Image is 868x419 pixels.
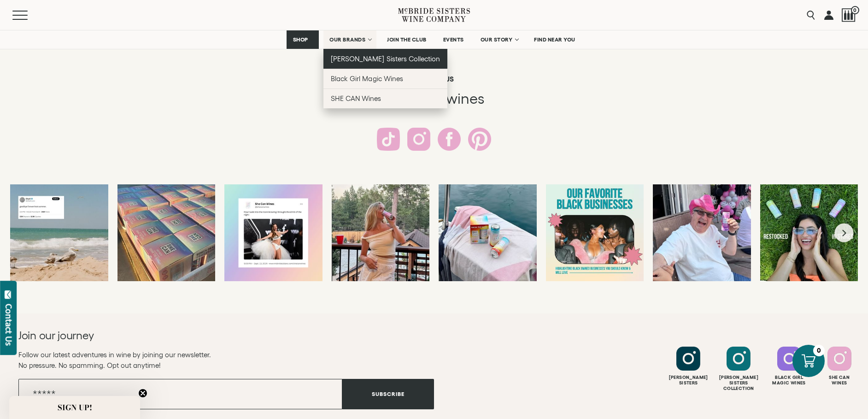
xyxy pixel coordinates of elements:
[138,389,147,398] button: Close teaser
[331,94,381,102] span: SHE CAN Wines
[439,184,537,282] a: every boat day needs a good spritz, & we’ve got the just the one 🥂 grateful ...
[224,184,323,282] a: Dare we say our wines are…award winning??🤯 pick up your trophy 🏆 Target, W...
[815,375,863,386] div: She Can Wines
[481,36,513,43] span: OUR STORY
[381,30,433,49] a: JOIN THE CLUB
[528,30,581,49] a: FIND NEAR YOU
[287,30,319,49] a: SHOP
[18,328,393,343] h2: Join our journey
[18,379,342,409] input: Email
[342,379,434,409] button: Subscribe
[12,11,46,20] button: Mobile Menu Trigger
[10,184,108,282] a: cue the tears......
[664,347,712,386] a: Follow McBride Sisters on Instagram [PERSON_NAME]Sisters
[835,224,854,242] button: Next slide
[475,30,524,49] a: OUR STORY
[653,184,751,282] a: Even the dad’s want to be a part of @chappellroan ‘s pink pony club🤠👢 & w...
[813,345,825,356] div: 0
[331,55,440,63] span: [PERSON_NAME] Sisters Collection
[851,6,859,14] span: 0
[117,184,216,282] a: We’re BACK baby🌟 restocked & ready to rumble🪩 brighter cans, & even MORE d...
[72,75,796,83] h6: Follow us
[331,75,403,83] span: Black Girl Magic Wines
[815,347,863,386] a: Follow SHE CAN Wines on Instagram She CanWines
[329,36,365,43] span: OUR BRANDS
[407,128,430,151] a: Follow us on Instagram
[443,36,464,43] span: EVENTS
[323,49,447,69] a: [PERSON_NAME] Sisters Collection
[18,349,434,371] p: Follow our latest adventures in wine by joining our newsletter. No pressure. No spamming. Opt out...
[323,89,447,108] a: SHE CAN Wines
[715,375,762,391] div: [PERSON_NAME] Sisters Collection
[9,396,140,419] div: SIGN UP!Close teaser
[765,375,813,386] div: Black Girl Magic Wines
[4,304,13,346] div: Contact Us
[323,30,376,49] a: OUR BRANDS
[387,36,427,43] span: JOIN THE CLUB
[715,347,762,391] a: Follow McBride Sisters Collection on Instagram [PERSON_NAME] SistersCollection
[332,184,430,282] a: swipe to see what happens when SHE CAN comes to the lake 🚤 🫧🥂🪩 checking ...
[760,184,858,282] a: smiling bc our wines have been restocked in stores👀 yes you heard that right...
[664,375,712,386] div: [PERSON_NAME] Sisters
[58,402,92,413] span: SIGN UP!
[323,69,447,89] a: Black Girl Magic Wines
[534,36,575,43] span: FIND NEAR YOU
[437,30,470,49] a: EVENTS
[293,36,308,43] span: SHOP
[765,347,813,386] a: Follow Black Girl Magic Wines on Instagram Black GirlMagic Wines
[546,184,644,282] a: if you don’t know, now you know 🛍️ wrapping up Black Business month by putt...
